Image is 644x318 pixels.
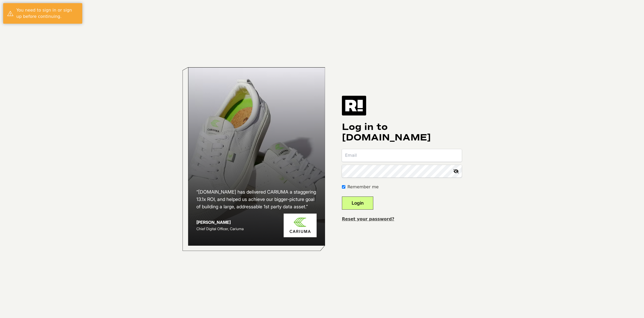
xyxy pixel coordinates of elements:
span: Chief Digital Officer, Cariuma [196,226,244,231]
div: You need to sign in or sign up before continuing. [16,7,78,20]
input: Email [342,149,462,162]
button: Login [342,196,373,210]
h2: “[DOMAIN_NAME] has delivered CARIUMA a staggering 13.1x ROI, and helped us achieve our bigger-pic... [196,188,317,210]
strong: [PERSON_NAME] [196,220,231,225]
label: Remember me [347,184,379,190]
a: Reset your password? [342,216,394,221]
img: Cariuma [284,214,317,238]
img: Retention.com [342,96,366,115]
h1: Log in to [DOMAIN_NAME] [342,122,462,143]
